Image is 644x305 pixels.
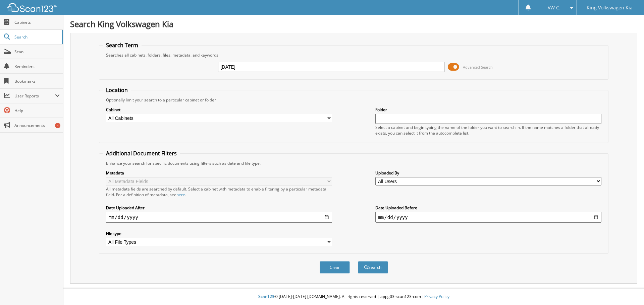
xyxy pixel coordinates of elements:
div: Enhance your search for specific documents using filters such as date and file type. [103,160,605,166]
label: Uploaded By [375,170,601,176]
label: Date Uploaded After [106,205,332,211]
div: Select a cabinet and begin typing the name of the folder you want to search in. If the name match... [375,125,601,136]
span: Reminders [14,64,60,69]
legend: Search Term [103,42,142,49]
label: Metadata [106,170,332,176]
iframe: Chat Widget [610,273,644,305]
legend: Location [103,86,131,94]
label: Cabinet [106,107,332,112]
span: Advanced Search [463,65,493,70]
input: end [375,212,601,223]
span: Help [14,108,60,113]
div: Searches all cabinets, folders, files, metadata, and keywords [103,52,605,58]
div: All metadata fields are searched by default. Select a cabinet with metadata to enable filtering b... [106,186,332,198]
span: Bookmarks [14,78,60,84]
label: File type [106,231,332,236]
a: here [176,192,185,198]
div: 4 [55,123,60,128]
input: start [106,212,332,223]
h1: Search King Volkswagen Kia [70,18,637,29]
label: Date Uploaded Before [375,205,601,211]
div: © [DATE]-[DATE] [DOMAIN_NAME]. All rights reserved | appg03-scan123-com | [63,289,644,305]
legend: Additional Document Filters [103,150,180,157]
span: Scan [14,49,60,55]
label: Folder [375,107,601,112]
span: VW C. [548,6,560,10]
img: scan123-logo-white.svg [7,3,57,12]
span: Scan123 [258,294,274,299]
span: Announcements [14,123,60,128]
button: Clear [320,261,350,274]
a: Privacy Policy [424,294,449,299]
div: Optionally limit your search to a particular cabinet or folder [103,97,605,103]
span: King Volkswagen Kia [587,6,633,10]
span: Search [14,34,59,40]
span: User Reports [14,93,55,99]
span: Cabinets [14,19,60,25]
button: Search [358,261,388,274]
